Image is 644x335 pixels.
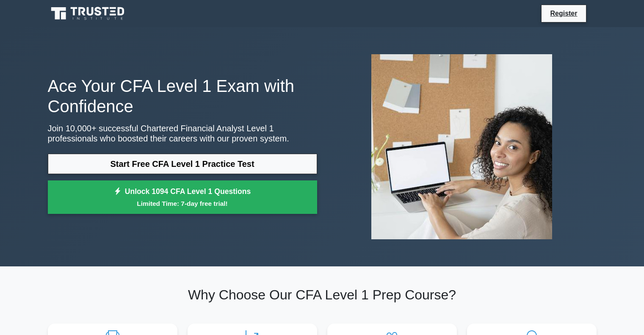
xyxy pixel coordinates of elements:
a: Register [545,8,582,19]
a: Start Free CFA Level 1 Practice Test [48,154,317,174]
h2: Why Choose Our CFA Level 1 Prep Course? [48,287,597,303]
a: Unlock 1094 CFA Level 1 QuestionsLimited Time: 7-day free trial! [48,180,317,214]
small: Limited Time: 7-day free trial! [58,199,307,208]
p: Join 10,000+ successful Chartered Financial Analyst Level 1 professionals who boosted their caree... [48,123,317,144]
h1: Ace Your CFA Level 1 Exam with Confidence [48,76,317,116]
